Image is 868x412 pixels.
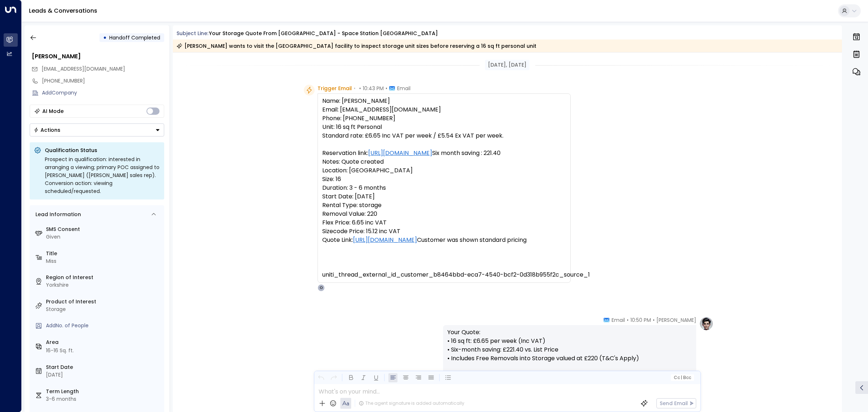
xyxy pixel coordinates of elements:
div: Button group with a nested menu [30,123,164,136]
div: 3-6 months [46,395,161,403]
span: 10:43 PM [363,85,384,92]
div: • [103,31,107,44]
label: Title [46,250,161,257]
span: [EMAIL_ADDRESS][DOMAIN_NAME] [42,65,125,72]
span: • [359,85,361,92]
label: Area [46,339,161,346]
div: [PERSON_NAME] wants to visit the [GEOGRAPHIC_DATA] facility to inspect storage unit sizes before ... [176,42,536,50]
div: Prospect in qualification: interested in arranging a viewing; primary POC assigned to [PERSON_NAM... [45,155,160,195]
span: • [386,85,387,92]
label: Product of Interest [46,298,161,306]
div: [DATE] [46,371,161,379]
span: 10:50 PM [630,316,651,324]
p: Qualification Status [45,147,160,154]
span: Subject Line: [176,30,208,37]
label: Start Date [46,363,161,371]
button: Actions [30,123,164,136]
div: [DATE], [DATE] [485,60,529,70]
button: Redo [329,373,338,382]
button: Undo [316,373,325,382]
span: Email [397,85,410,92]
label: SMS Consent [46,226,161,233]
div: Yorkshire [46,281,161,289]
div: AddCompany [42,89,164,97]
img: profile-logo.png [699,316,714,331]
span: • [354,85,356,92]
span: • [653,316,655,324]
div: Your storage quote from [GEOGRAPHIC_DATA] - Space Station [GEOGRAPHIC_DATA] [209,30,438,37]
span: gmort17@icloud.com [42,65,125,73]
span: Cc Bcc [673,375,691,380]
label: Term Length [46,388,161,395]
div: AddNo. of People [46,322,161,329]
div: 16-16 Sq. ft. [46,347,74,354]
div: Miss [46,257,161,265]
div: O [318,284,325,291]
button: Cc|Bcc [671,374,694,381]
span: | [681,375,682,380]
a: [URL][DOMAIN_NAME] [353,236,417,244]
div: AI Mode [42,108,64,115]
span: Handoff Completed [109,34,160,41]
span: Trigger Email [318,85,352,92]
div: Given [46,233,161,241]
label: Region of Interest [46,274,161,281]
div: Storage [46,306,161,313]
a: [URL][DOMAIN_NAME] [368,149,432,157]
div: Actions [34,127,60,133]
span: • [627,316,629,324]
div: Lead Information [33,211,81,218]
pre: Name: [PERSON_NAME] Email: [EMAIL_ADDRESS][DOMAIN_NAME] Phone: [PHONE_NUMBER] Unit: 16 sq ft Pers... [322,97,566,279]
span: Email [612,316,625,324]
div: [PERSON_NAME] [32,52,164,61]
div: [PHONE_NUMBER] [42,77,164,85]
div: The agent signature is added automatically [359,400,464,407]
span: [PERSON_NAME] [656,316,696,324]
a: Leads & Conversations [29,7,97,15]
